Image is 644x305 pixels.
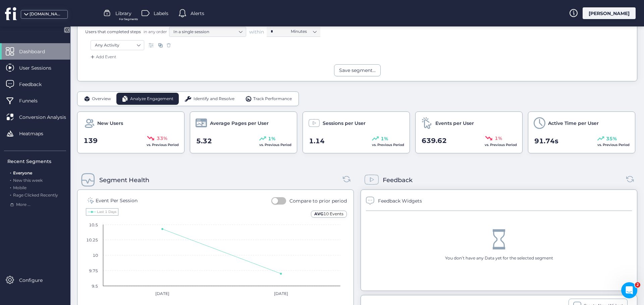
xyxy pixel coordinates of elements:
[485,143,517,147] span: vs. Previous Period
[19,130,53,137] span: Heatmaps
[19,97,48,104] span: Funnels
[30,11,63,17] div: [DOMAIN_NAME]
[96,197,138,204] div: Event Per Session
[210,120,269,127] span: Average Pages per User
[97,120,123,127] span: New Users
[323,120,366,127] span: Sessions per User
[445,255,553,261] div: You don’t have any Data yet for the selected segment
[130,96,173,102] span: Analyze Engagement
[289,197,347,205] div: Compare to prior period
[89,222,98,227] text: 10.5
[191,10,204,17] span: Alerts
[10,184,11,190] span: .
[7,158,66,165] div: Recent Segments
[89,268,98,273] text: 9.75
[157,135,167,142] span: 33%
[309,136,325,146] span: 1.14
[19,81,52,88] span: Feedback
[13,178,43,183] span: New this week
[173,27,242,37] nz-select-item: In a single session
[253,96,292,102] span: Track Performance
[339,67,376,74] div: Save segment...
[249,28,264,35] span: within
[13,170,32,175] span: Everyone
[92,96,111,102] span: Overview
[597,143,630,147] span: vs. Previous Period
[95,40,140,50] nz-select-item: Any Activity
[84,136,98,146] span: 139
[534,136,558,146] span: 91.74s
[89,54,116,60] div: Add Event
[19,113,76,121] span: Conversion Analysis
[154,10,168,17] span: Labels
[311,211,347,218] div: AVG
[93,253,98,258] text: 10
[147,143,179,147] span: vs. Previous Period
[323,211,343,216] span: 10 Events
[268,135,275,142] span: 1%
[115,10,131,17] span: Library
[13,193,58,198] span: Rage Clicked Recently
[13,185,26,190] span: Mobile
[422,136,447,146] span: 639.62
[16,202,31,208] span: More ...
[372,143,404,147] span: vs. Previous Period
[606,135,617,142] span: 35%
[92,284,98,289] text: 9.5
[378,197,422,205] div: Feedback Widgets
[259,143,291,147] span: vs. Previous Period
[19,64,61,72] span: User Sessions
[548,120,599,127] span: Active Time per User
[85,29,141,34] span: Users that completed steps
[86,237,98,242] text: 10.25
[119,17,138,21] span: For Segments
[621,282,637,298] iframe: Intercom live chat
[495,135,502,142] span: 1%
[435,120,474,127] span: Events per User
[381,135,388,142] span: 1%
[635,282,640,288] span: 2
[10,176,11,183] span: .
[274,291,288,296] text: [DATE]
[99,175,149,185] div: Segment Health
[194,96,234,102] span: Identify and Resolve
[10,169,11,175] span: .
[10,191,11,198] span: .
[196,136,212,146] span: 5.32
[583,7,636,19] div: [PERSON_NAME]
[291,26,316,36] nz-select-item: Minutes
[19,277,53,284] span: Configure
[142,29,167,34] span: in any order
[19,48,55,55] span: Dashboard
[97,210,116,214] text: Last 1 Days
[383,175,413,185] div: Feedback
[155,291,169,296] text: [DATE]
